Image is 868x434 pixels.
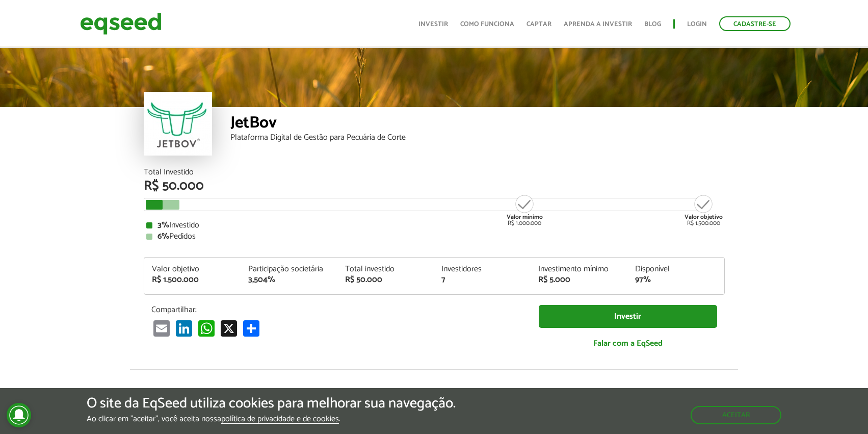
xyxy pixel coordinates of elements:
p: Compartilhar: [151,305,523,315]
h5: O site da EqSeed utiliza cookies para melhorar sua navegação. [87,396,456,412]
div: Valor objetivo [152,265,233,273]
div: Investimento mínimo [538,265,620,273]
a: Email [151,320,172,337]
div: Plataforma Digital de Gestão para Pecuária de Corte [230,134,725,142]
a: Compartilhar [241,320,261,337]
img: EqSeed [80,10,162,37]
div: Disponível [635,265,717,273]
a: Captar [527,21,551,28]
div: R$ 50.000 [144,180,725,193]
a: política de privacidade e de cookies [221,415,339,424]
a: Investir [418,21,448,28]
a: X [219,320,239,337]
a: WhatsApp [196,320,217,337]
p: Ao clicar em "aceitar", você aceita nossa . [87,414,456,424]
a: Cadastre-se [719,16,791,31]
strong: Valor mínimo [507,212,543,222]
div: JetBov [230,115,725,134]
div: 7 [441,276,523,284]
a: Aprenda a investir [564,21,632,28]
div: Participação societária [248,265,330,273]
div: Investidores [441,265,523,273]
strong: 6% [157,229,169,243]
div: R$ 1.500.000 [152,276,233,284]
strong: Valor objetivo [685,212,723,222]
a: LinkedIn [174,320,194,337]
strong: 3% [157,218,169,232]
div: R$ 1.500.000 [685,194,723,226]
div: 97% [635,276,717,284]
div: R$ 5.000 [538,276,620,284]
a: Blog [644,21,661,28]
button: Aceitar [691,406,781,424]
a: Login [687,21,707,28]
a: Como funciona [460,21,514,28]
div: Investido [146,221,722,229]
div: Pedidos [146,233,722,241]
a: Investir [539,305,717,328]
div: R$ 50.000 [345,276,427,284]
a: Falar com a EqSeed [539,333,717,354]
div: 3,504% [248,276,330,284]
div: R$ 1.000.000 [506,194,544,226]
div: Total Investido [144,168,725,176]
div: Total investido [345,265,427,273]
